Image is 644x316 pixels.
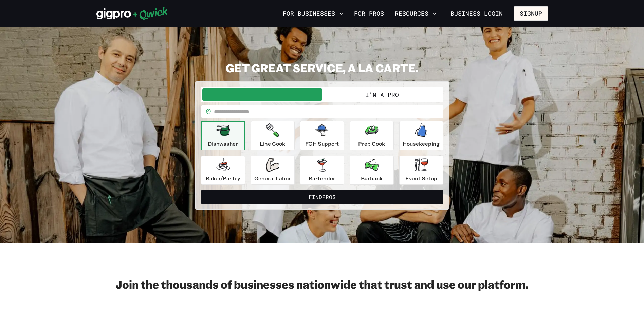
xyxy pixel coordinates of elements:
button: For Businesses [280,8,346,19]
button: FOH Support [300,121,344,150]
p: Event Setup [405,174,437,182]
p: Housekeeping [403,140,440,148]
h2: GET GREAT SERVICE, A LA CARTE. [195,61,449,75]
p: Line Cook [260,140,285,148]
button: Baker/Pastry [201,156,245,185]
a: For Pros [351,8,387,19]
button: Signup [514,6,548,21]
button: Dishwasher [201,121,245,150]
p: General Labor [254,174,291,182]
button: Barback [350,156,394,185]
button: Housekeeping [399,121,443,150]
p: Prep Cook [358,140,385,148]
button: I'm a Business [202,88,322,101]
button: FindPros [201,190,443,204]
button: Line Cook [251,121,295,150]
h2: Join the thousands of businesses nationwide that trust and use our platform. [96,277,548,291]
button: Bartender [300,156,344,185]
p: Dishwasher [208,140,238,148]
button: Resources [392,8,439,19]
a: Business Login [445,6,509,21]
p: Baker/Pastry [206,174,240,182]
p: Bartender [309,174,335,182]
button: Event Setup [399,156,443,185]
button: I'm a Pro [322,88,442,101]
button: Prep Cook [350,121,394,150]
button: General Labor [251,156,295,185]
p: FOH Support [305,140,339,148]
p: Barback [361,174,383,182]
